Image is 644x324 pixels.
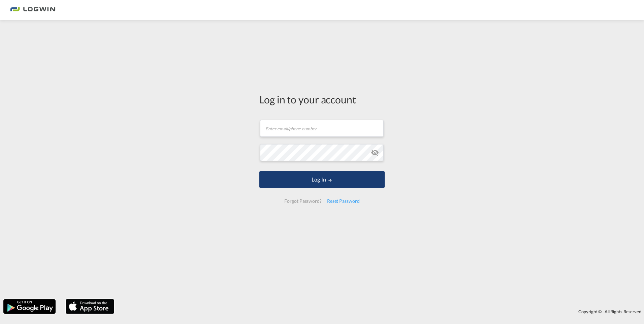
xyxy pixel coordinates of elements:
div: Reset Password [324,195,362,207]
div: Log in to your account [259,92,385,106]
button: LOGIN [259,171,385,188]
div: Forgot Password? [282,195,324,207]
input: Enter email/phone number [260,120,384,137]
md-icon: icon-eye-off [371,149,379,157]
img: google.png [3,298,56,315]
img: bc73a0e0d8c111efacd525e4c8ad7d32.png [10,3,56,18]
img: apple.png [65,298,115,315]
div: Copyright © . All Rights Reserved [118,306,644,317]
